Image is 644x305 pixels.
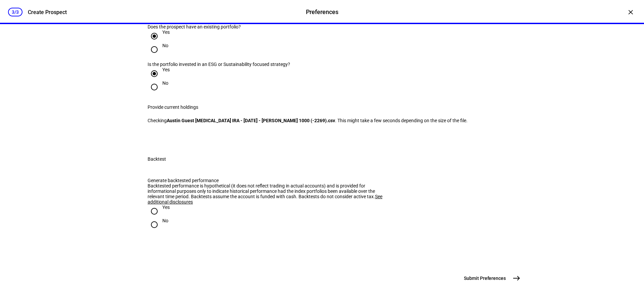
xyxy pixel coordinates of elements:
[162,218,168,223] div: No
[148,156,166,162] div: Backtest
[167,118,335,123] b: Austin Guest [MEDICAL_DATA] IRA - [DATE] - [PERSON_NAME] 1000 (-2269).csv
[162,43,168,48] div: No
[162,80,168,86] div: No
[625,7,636,17] div: ×
[148,194,382,205] span: See additional disclosures
[148,24,392,29] div: Does the prospect have an existing portfolio?
[162,67,170,72] div: Yes
[8,8,22,16] div: 3/3
[513,274,521,282] mat-icon: east
[162,205,170,210] div: Yes
[148,178,392,183] div: Generate backtested performance
[148,183,392,205] div: Backtested performance is hypothetical (it does not reflect trading in actual accounts) and is pr...
[148,118,496,123] div: Checking . This might take a few seconds depending on the size of the file.
[464,275,506,282] span: Submit Preferences
[28,9,67,15] div: Create Prospect
[460,272,523,285] button: Submit Preferences
[148,62,392,67] div: Is the portfolio invested in an ESG or Sustainability focused strategy?
[306,8,338,16] div: Preferences
[162,29,170,35] div: Yes
[148,104,392,110] div: Provide current holdings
